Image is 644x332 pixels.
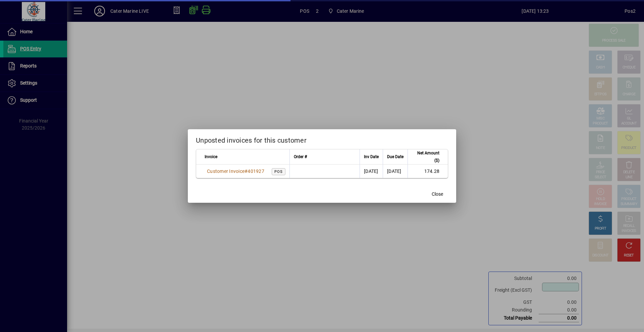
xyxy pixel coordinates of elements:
[207,169,245,174] span: Customer Invoice
[205,168,267,175] a: Customer Invoice#401927
[205,153,217,160] span: Invoice
[408,164,448,178] td: 174.28
[427,188,448,200] button: Close
[294,153,307,160] span: Order #
[360,164,383,178] td: [DATE]
[383,164,408,178] td: [DATE]
[412,149,439,164] span: Net Amount ($)
[245,169,248,174] span: #
[274,170,283,174] span: POS
[188,129,456,149] h2: Unposted invoices for this customer
[387,153,404,160] span: Due Date
[248,169,264,174] span: 401927
[364,153,379,160] span: Inv Date
[432,191,443,198] span: Close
